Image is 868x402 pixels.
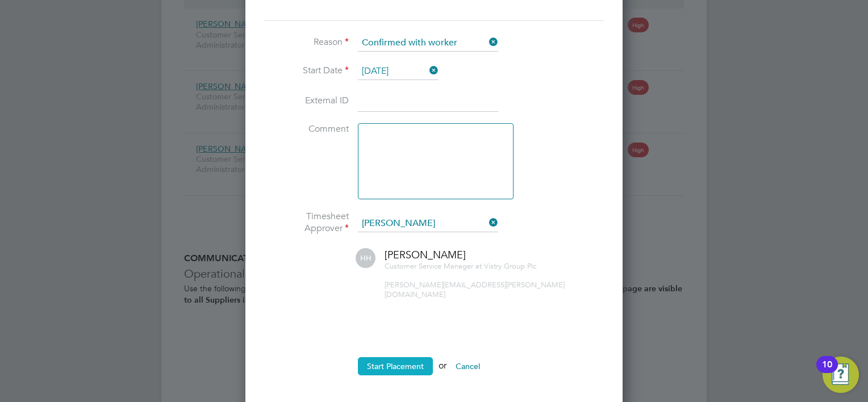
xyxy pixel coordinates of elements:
[385,248,466,261] span: [PERSON_NAME]
[385,280,565,299] span: [PERSON_NAME][EMAIL_ADDRESS][PERSON_NAME][DOMAIN_NAME]
[358,215,498,232] input: Search for...
[264,357,604,387] li: or
[484,261,536,271] span: Vistry Group Plc
[358,35,498,52] input: Select one
[264,123,349,135] label: Comment
[358,63,439,80] input: Select one
[264,95,349,107] label: External ID
[823,357,859,393] button: Open Resource Center, 10 new notifications
[264,211,349,235] label: Timesheet Approver
[385,261,482,271] span: Customer Service Manager at
[822,365,832,379] div: 10
[356,248,375,268] span: HH
[264,36,349,48] label: Reason
[446,357,489,375] button: Cancel
[264,65,349,77] label: Start Date
[358,357,433,375] button: Start Placement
